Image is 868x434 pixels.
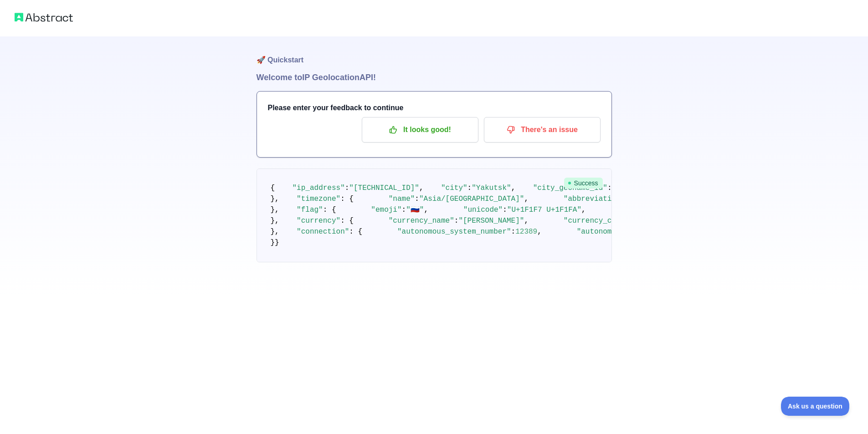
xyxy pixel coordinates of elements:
iframe: Toggle Customer Support [781,397,850,416]
span: { [271,184,275,192]
span: , [424,206,428,214]
span: : [503,206,507,214]
span: "abbreviation" [564,195,625,203]
span: "[TECHNICAL_ID]" [349,184,419,192]
button: There's an issue [484,117,601,143]
span: : [402,206,406,214]
span: : [467,184,472,192]
span: : [607,184,612,192]
span: : [511,228,516,236]
span: : [454,217,459,225]
span: , [511,184,516,192]
span: "autonomous_system_organization" [577,228,717,236]
span: "ip_address" [293,184,345,192]
span: "city" [441,184,467,192]
span: : { [340,217,354,225]
h3: Please enter your feedback to continue [268,102,601,113]
span: "currency_name" [389,217,454,225]
span: "🇷🇺" [406,206,424,214]
span: "name" [389,195,415,203]
span: , [537,228,542,236]
h1: Welcome to IP Geolocation API! [257,71,612,84]
p: It looks good! [369,122,472,138]
span: : { [340,195,354,203]
span: "currency_code" [564,217,629,225]
span: "U+1F1F7 U+1F1FA" [507,206,581,214]
span: , [419,184,424,192]
span: , [581,206,586,214]
span: "currency" [297,217,340,225]
span: : { [323,206,336,214]
h1: 🚀 Quickstart [257,36,612,71]
img: Abstract logo [15,11,73,24]
span: Success [564,178,603,189]
span: "Yakutsk" [472,184,511,192]
span: "emoji" [371,206,401,214]
button: It looks good! [362,117,478,143]
span: "unicode" [463,206,503,214]
span: "timezone" [297,195,340,203]
span: : [415,195,419,203]
span: , [524,217,529,225]
span: "autonomous_system_number" [397,228,511,236]
p: There's an issue [491,122,594,138]
span: "connection" [297,228,349,236]
span: : { [349,228,362,236]
span: "Asia/[GEOGRAPHIC_DATA]" [419,195,524,203]
span: : [345,184,349,192]
span: 12389 [515,228,537,236]
span: "city_geoname_id" [533,184,607,192]
span: , [524,195,529,203]
span: "[PERSON_NAME]" [458,217,524,225]
span: "flag" [297,206,323,214]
